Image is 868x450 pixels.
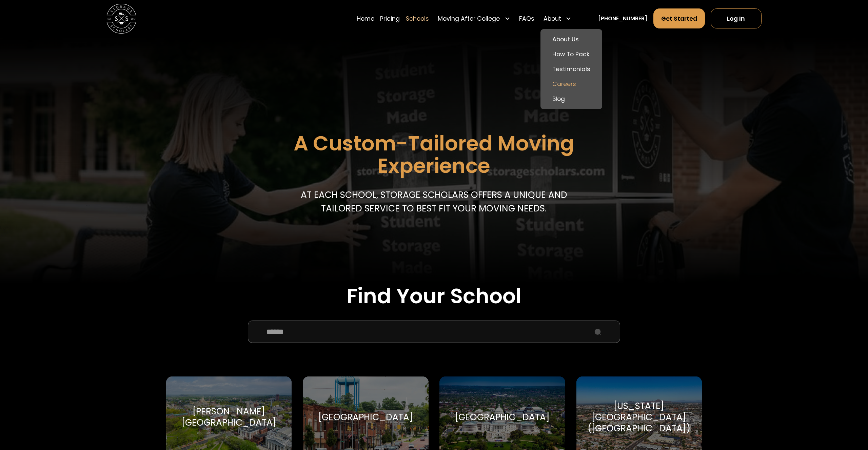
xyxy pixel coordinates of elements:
p: At each school, storage scholars offers a unique and tailored service to best fit your Moving needs. [298,188,570,215]
a: Home [357,8,374,29]
a: Testimonials [544,62,599,77]
div: About [540,8,574,29]
a: [PHONE_NUMBER] [598,15,647,22]
img: Storage Scholars main logo [106,4,136,34]
div: [PERSON_NAME][GEOGRAPHIC_DATA] [175,406,283,428]
a: Log In [711,8,761,28]
div: About [544,14,561,23]
a: Blog [544,91,599,106]
h2: Find Your School [166,284,702,309]
a: Pricing [380,8,400,29]
a: Careers [544,77,599,91]
div: [US_STATE][GEOGRAPHIC_DATA] ([GEOGRAPHIC_DATA]) [585,401,693,434]
a: FAQs [519,8,534,29]
a: About Us [544,32,599,47]
div: [GEOGRAPHIC_DATA] [455,412,550,423]
nav: About [540,29,602,109]
div: Moving After College [435,8,513,29]
a: Get Started [653,8,705,28]
a: Schools [406,8,429,29]
div: [GEOGRAPHIC_DATA] [318,412,413,423]
h1: A Custom-Tailored Moving Experience [255,132,612,177]
a: How To Pack [544,47,599,62]
div: Moving After College [438,14,500,23]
